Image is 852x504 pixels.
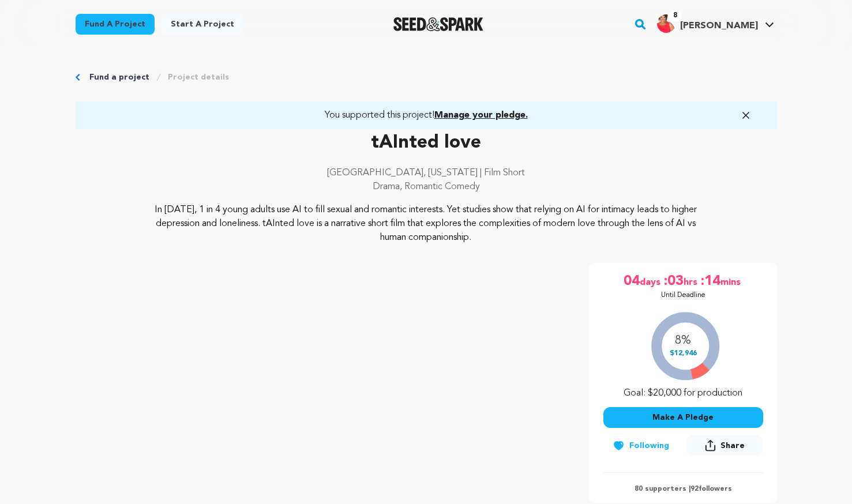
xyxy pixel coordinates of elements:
[434,111,528,120] span: Manage your pledge.
[603,484,763,494] p: 80 supporters | followers
[655,12,776,33] a: Lisa S.'s Profile
[168,72,229,83] a: Project details
[640,272,663,291] span: days
[89,108,763,122] a: You supported this project!Manage your pledge.
[603,435,678,456] button: Following
[76,166,777,180] p: [GEOGRAPHIC_DATA], [US_STATE] | Film Short
[657,14,675,33] img: picture.jpeg
[686,435,763,461] span: Share
[700,272,720,291] span: :14
[684,272,700,291] span: hrs
[720,440,745,452] span: Share
[162,14,243,35] a: Start a project
[690,486,699,492] span: 92
[76,14,155,35] a: Fund a project
[686,435,763,456] button: Share
[663,272,684,291] span: :03
[76,180,777,194] p: Drama, Romantic Comedy
[76,129,777,157] p: tAInted love
[393,17,484,31] a: Seed&Spark Homepage
[669,10,682,21] span: 8
[89,72,149,83] a: Fund a project
[657,14,758,33] div: Lisa S.'s Profile
[624,272,640,291] span: 04
[680,21,758,31] span: [PERSON_NAME]
[145,203,707,245] p: In [DATE], 1 in 4 young adults use AI to fill sexual and romantic interests. Yet studies show tha...
[655,12,776,36] span: Lisa S.'s Profile
[661,291,705,300] p: Until Deadline
[76,72,777,83] div: Breadcrumb
[393,17,484,31] img: Seed&Spark Logo Dark Mode
[720,272,743,291] span: mins
[603,407,763,428] button: Make A Pledge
